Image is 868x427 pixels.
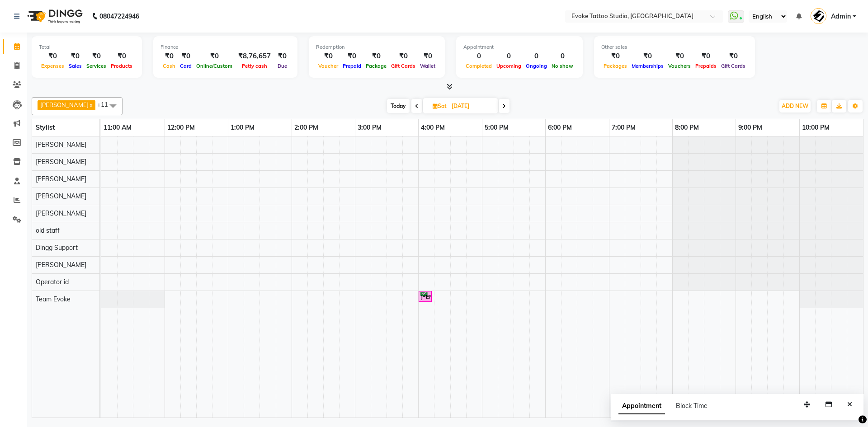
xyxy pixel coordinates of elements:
[108,63,135,69] span: Products
[387,99,410,113] span: Today
[84,63,108,69] span: Services
[831,12,851,21] span: Admin
[629,51,666,61] div: ₹0
[194,51,235,61] div: ₹0
[719,51,748,61] div: ₹0
[601,43,748,51] div: Other sales
[719,63,748,69] span: Gift Cards
[494,63,524,69] span: Upcoming
[340,51,363,61] div: ₹0
[316,51,340,61] div: ₹0
[292,121,321,134] a: 2:00 PM
[736,121,764,134] a: 9:00 PM
[800,121,832,134] a: 10:00 PM
[89,101,93,108] a: x
[363,63,389,69] span: Package
[66,51,84,61] div: ₹0
[418,63,438,69] span: Wallet
[629,63,666,69] span: Memberships
[463,63,494,69] span: Completed
[693,51,719,61] div: ₹0
[36,209,86,217] span: [PERSON_NAME]
[240,63,269,69] span: Petty cash
[66,63,84,69] span: Sales
[160,43,290,51] div: Finance
[39,51,66,61] div: ₹0
[419,121,447,134] a: 4:00 PM
[108,51,135,61] div: ₹0
[178,51,194,61] div: ₹0
[420,292,431,301] div: [PERSON_NAME], 04:00 PM-04:01 PM, Minimal Tattoo
[609,121,638,134] a: 7:00 PM
[418,51,438,61] div: ₹0
[36,141,86,149] span: [PERSON_NAME]
[39,63,66,69] span: Expenses
[482,121,511,134] a: 5:00 PM
[36,261,86,269] span: [PERSON_NAME]
[235,51,274,61] div: ₹8,76,657
[673,121,701,134] a: 8:00 PM
[275,63,289,69] span: Due
[601,51,629,61] div: ₹0
[97,101,115,108] span: +11
[178,63,194,69] span: Card
[463,51,494,61] div: 0
[36,158,86,166] span: [PERSON_NAME]
[389,51,418,61] div: ₹0
[363,51,389,61] div: ₹0
[546,121,574,134] a: 6:00 PM
[84,51,108,61] div: ₹0
[843,398,856,412] button: Close
[99,4,139,29] b: 08047224946
[101,121,134,134] a: 11:00 AM
[36,192,86,200] span: [PERSON_NAME]
[194,63,235,69] span: Online/Custom
[160,51,178,61] div: ₹0
[618,398,665,414] span: Appointment
[779,100,811,113] button: ADD NEW
[23,4,85,29] img: logo
[40,101,89,108] span: [PERSON_NAME]
[160,63,178,69] span: Cash
[228,121,257,134] a: 1:00 PM
[36,278,69,286] span: Operator id
[36,226,60,235] span: old staff
[36,123,55,131] span: Stylist
[316,63,340,69] span: Voucher
[666,63,693,69] span: Vouchers
[549,51,576,61] div: 0
[782,103,808,109] span: ADD NEW
[666,51,693,61] div: ₹0
[524,63,549,69] span: Ongoing
[693,63,719,69] span: Prepaids
[494,51,524,61] div: 0
[39,43,135,51] div: Total
[524,51,549,61] div: 0
[274,51,290,61] div: ₹0
[36,244,78,252] span: Dingg Support
[676,402,708,410] span: Block Time
[355,121,384,134] a: 3:00 PM
[449,99,494,113] input: 2025-09-06
[430,103,449,109] span: Sat
[316,43,438,51] div: Redemption
[165,121,197,134] a: 12:00 PM
[463,43,576,51] div: Appointment
[549,63,576,69] span: No show
[36,175,86,183] span: [PERSON_NAME]
[601,63,629,69] span: Packages
[36,295,71,303] span: Team Evoke
[340,63,363,69] span: Prepaid
[389,63,418,69] span: Gift Cards
[811,8,826,24] img: Admin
